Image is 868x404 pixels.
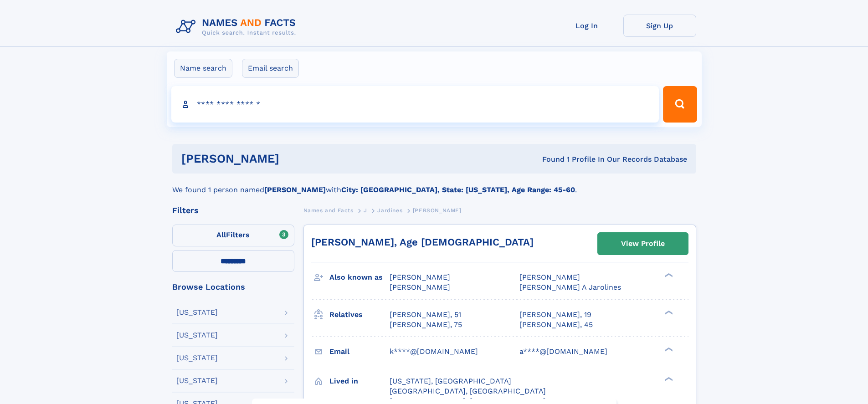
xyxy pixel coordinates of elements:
[390,377,511,385] span: [US_STATE], [GEOGRAPHIC_DATA]
[174,59,232,78] label: Name search
[550,15,623,37] a: Log In
[181,153,411,164] h1: [PERSON_NAME]
[390,273,450,281] span: [PERSON_NAME]
[311,236,534,248] a: [PERSON_NAME], Age [DEMOGRAPHIC_DATA]
[364,207,367,214] span: J
[172,174,696,195] div: We found 1 person named with .
[377,205,402,216] a: Jardines
[621,233,665,254] div: View Profile
[390,283,450,291] span: [PERSON_NAME]
[519,320,593,330] a: [PERSON_NAME], 45
[329,373,390,389] h3: Lived in
[390,387,546,395] span: [GEOGRAPHIC_DATA], [GEOGRAPHIC_DATA]
[341,185,575,194] b: City: [GEOGRAPHIC_DATA], State: [US_STATE], Age Range: 45-60
[663,272,673,278] div: ❯
[242,59,299,78] label: Email search
[663,376,673,382] div: ❯
[413,207,462,214] span: [PERSON_NAME]
[663,309,673,315] div: ❯
[329,270,390,285] h3: Also known as
[176,377,218,384] div: [US_STATE]
[390,320,462,330] a: [PERSON_NAME], 75
[171,86,659,123] input: search input
[390,310,461,320] a: [PERSON_NAME], 51
[519,310,591,320] a: [PERSON_NAME], 19
[176,332,218,339] div: [US_STATE]
[598,233,688,255] a: View Profile
[519,273,580,281] span: [PERSON_NAME]
[329,344,390,359] h3: Email
[303,205,354,216] a: Names and Facts
[264,185,326,194] b: [PERSON_NAME]
[176,354,218,362] div: [US_STATE]
[172,15,303,39] img: Logo Names and Facts
[411,154,687,164] div: Found 1 Profile In Our Records Database
[663,346,673,352] div: ❯
[172,283,294,291] div: Browse Locations
[364,205,367,216] a: J
[172,206,294,215] div: Filters
[519,283,621,291] span: [PERSON_NAME] A Jarolines
[623,15,696,37] a: Sign Up
[329,307,390,322] h3: Relatives
[172,225,294,246] label: Filters
[377,207,402,214] span: Jardines
[216,230,226,239] span: All
[176,309,218,316] div: [US_STATE]
[663,86,697,123] button: Search Button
